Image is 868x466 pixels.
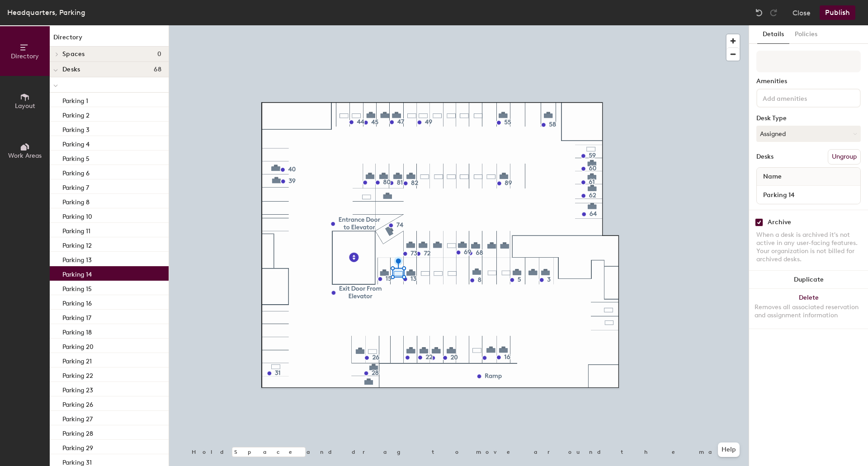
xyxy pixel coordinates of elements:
[749,271,868,289] button: Duplicate
[62,138,90,148] p: Parking 4
[62,66,80,73] span: Desks
[756,231,861,264] div: When a desk is archived it's not active in any user-facing features. Your organization is not bil...
[62,427,93,438] p: Parking 28
[756,153,774,160] div: Desks
[62,210,92,221] p: Parking 10
[759,188,859,201] input: Unnamed desk
[8,152,42,160] span: Work Areas
[756,126,861,142] button: Assigned
[828,149,861,165] button: Ungroup
[62,94,88,105] p: Parking 1
[62,369,93,380] p: Parking 22
[62,225,90,235] p: Parking 11
[769,8,778,17] img: Redo
[62,326,92,336] p: Parking 18
[755,8,764,17] img: Undo
[757,25,789,44] button: Details
[62,254,92,264] p: Parking 13
[820,5,855,20] button: Publish
[756,115,861,122] div: Desk Type
[11,52,39,60] span: Directory
[7,7,85,18] div: Headquarters, Parking
[789,25,823,44] button: Policies
[755,303,863,320] div: Removes all associated reservation and assignment information
[62,355,92,365] p: Parking 21
[62,239,92,249] p: Parking 12
[62,51,85,58] span: Spaces
[62,152,90,163] p: Parking 5
[15,102,35,110] span: Layout
[768,219,791,226] div: Archive
[756,78,861,85] div: Amenities
[62,297,92,307] p: Parking 16
[157,51,161,58] span: 0
[154,66,161,73] span: 68
[62,413,93,423] p: Parking 27
[62,311,91,322] p: Parking 17
[62,384,93,394] p: Parking 23
[62,398,93,409] p: Parking 26
[62,442,93,452] p: Parking 29
[718,442,740,457] button: Help
[759,169,786,185] span: Name
[62,196,90,206] p: Parking 8
[62,282,92,293] p: Parking 15
[62,181,89,192] p: Parking 7
[50,33,169,47] h1: Directory
[761,92,842,103] input: Add amenities
[749,289,868,329] button: DeleteRemoves all associated reservation and assignment information
[62,167,90,177] p: Parking 6
[793,5,811,20] button: Close
[62,268,92,278] p: Parking 14
[62,340,94,351] p: Parking 20
[62,123,90,134] p: Parking 3
[62,109,90,119] p: Parking 2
